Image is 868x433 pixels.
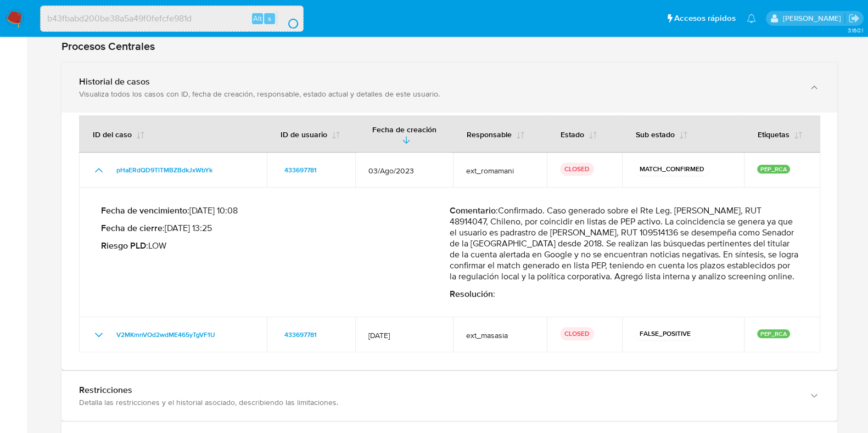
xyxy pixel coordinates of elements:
button: search-icon [277,11,299,26]
span: 3.160.1 [847,26,863,35]
span: Alt [253,13,262,24]
h1: Procesos Centrales [61,40,837,53]
div: Detalla las restricciones y el historial asociado, describiendo las limitaciones. [79,397,798,407]
div: Restricciones [79,385,798,396]
a: Salir [848,13,860,24]
a: Notificaciones [747,14,756,23]
span: Accesos rápidos [674,13,736,24]
input: Buscar usuario o caso... [41,12,303,26]
button: RestriccionesDetalla las restricciones y el historial asociado, describiendo las limitaciones. [61,371,837,421]
p: camilafernanda.paredessaldano@mercadolibre.cl [782,13,844,24]
span: s [268,13,271,24]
